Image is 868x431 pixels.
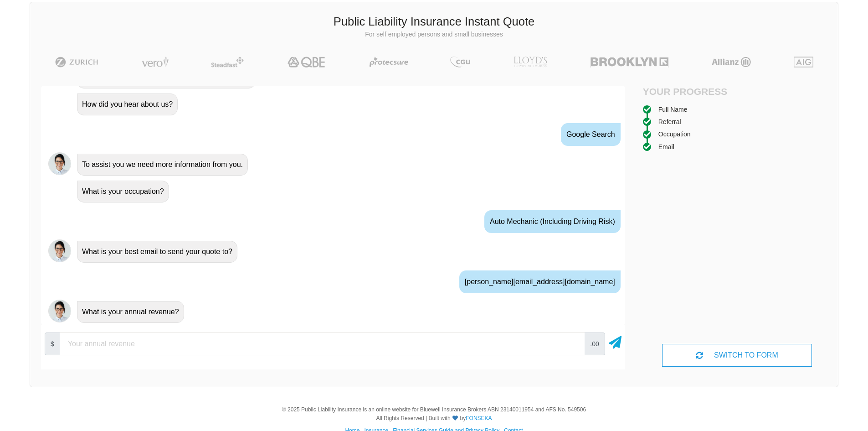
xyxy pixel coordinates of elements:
div: How did you hear about us? [77,93,178,115]
img: Brooklyn | Public Liability Insurance [587,57,672,68]
img: QBE | Public Liability Insurance [282,57,331,68]
img: Zurich | Public Liability Insurance [51,57,103,68]
a: FONSEKA [466,415,492,421]
img: LLOYD's | Public Liability Insurance [508,57,552,68]
img: Vero | Public Liability Insurance [138,57,173,68]
span: $ [45,332,60,355]
img: CGU | Public Liability Insurance [447,57,474,68]
span: .00 [584,332,605,355]
h3: Public Liability Insurance Instant Quote [37,14,831,30]
div: What is your annual revenue? [77,301,184,323]
img: Chatbot | PLI [48,152,71,175]
img: Chatbot | PLI [48,239,71,262]
div: Auto Mechanic (including driving risk) [484,210,621,233]
input: Your annual revenue [60,332,585,355]
div: Referral [658,117,681,127]
h4: Your Progress [643,86,737,97]
div: Occupation [658,129,691,139]
img: Protecsure | Public Liability Insurance [366,57,412,68]
div: Email [658,142,674,152]
div: What is your occupation? [77,181,169,203]
img: Steadfast | Public Liability Insurance [207,57,247,68]
div: [PERSON_NAME][EMAIL_ADDRESS][DOMAIN_NAME] [459,270,621,293]
div: Full Name [658,104,688,114]
p: For self employed persons and small businesses [37,30,831,39]
img: AIG | Public Liability Insurance [790,57,817,68]
div: What is your best email to send your quote to? [77,241,237,263]
img: Allianz | Public Liability Insurance [707,57,755,68]
div: SWITCH TO FORM [662,344,812,367]
img: Chatbot | PLI [48,300,71,322]
div: To assist you we need more information from you. [77,154,248,176]
div: Google Search [561,123,621,146]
